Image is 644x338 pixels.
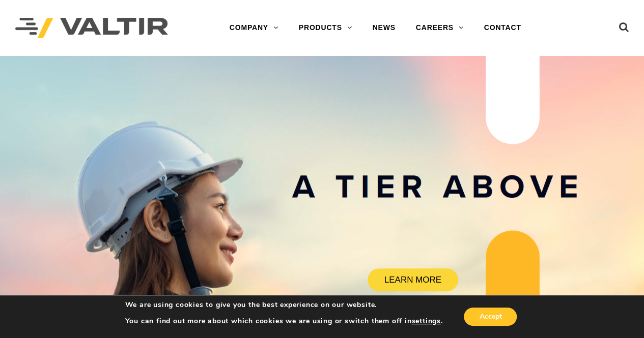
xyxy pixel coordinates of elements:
a: PRODUCTS [289,18,362,38]
a: CONTACT [474,18,531,38]
button: settings [411,317,440,326]
a: CAREERS [406,18,474,38]
a: NEWS [362,18,405,38]
p: We are using cookies to give you the best experience on our website. [125,300,443,310]
button: Accept [464,308,517,326]
a: COMPANY [219,18,289,38]
p: You can find out more about which cookies we are using or switch them off in . [125,317,443,326]
a: LEARN MORE [368,268,458,291]
img: Valtir [15,18,168,39]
